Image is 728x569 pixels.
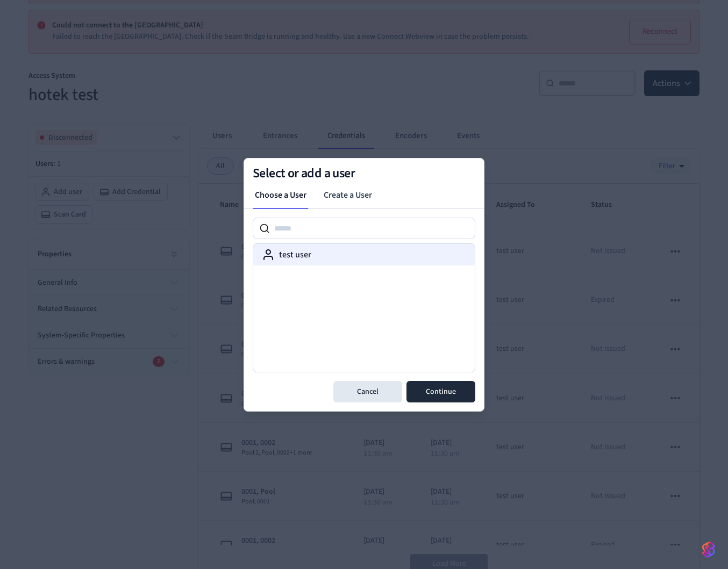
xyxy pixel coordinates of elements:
a: Choose a User [246,184,315,206]
h2: Select or add a user [253,167,475,180]
button: Cancel [333,381,402,402]
a: Create a User [315,184,381,206]
img: SeamLogoGradient.69752ec5.svg [702,541,715,558]
button: Continue [406,381,475,402]
label: test user [279,248,311,261]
